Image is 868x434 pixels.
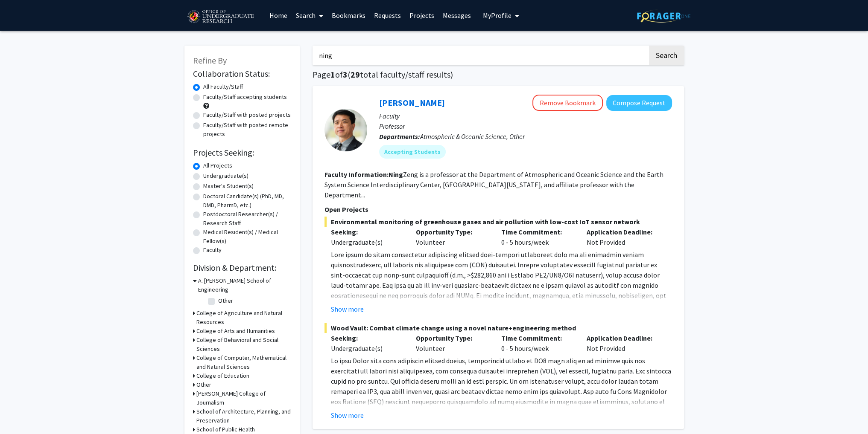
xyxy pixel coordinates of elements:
p: Professor [379,121,672,131]
div: Not Provided [580,227,666,247]
label: Undergraduate(s) [203,171,248,180]
span: 29 [351,69,360,80]
label: Postdoctoral Researcher(s) / Research Staff [203,210,291,228]
a: Search [292,0,327,30]
p: Opportunity Type: [416,227,488,237]
mat-chip: Accepting Students [379,145,446,159]
h3: School of Public Health [196,425,255,434]
h2: Collaboration Status: [193,69,291,79]
h3: College of Education [196,371,249,380]
a: [PERSON_NAME] [379,97,445,108]
a: Home [265,0,292,30]
h3: School of Architecture, Planning, and Preservation [196,407,291,425]
button: Remove Bookmark [532,95,603,111]
a: Projects [405,0,438,30]
h3: College of Behavioral and Social Sciences [196,336,291,353]
label: Faculty [203,246,222,255]
b: Ning [389,170,403,179]
span: 1 [330,69,335,80]
button: Show more [331,410,364,420]
input: Search Keywords [313,46,648,65]
a: Bookmarks [327,0,370,30]
label: Master's Student(s) [203,182,254,191]
p: Time Commitment: [501,333,574,343]
h3: [PERSON_NAME] College of Journalism [196,389,291,407]
span: Wood Vault: Combat climate change using a novel nature+engineering method [324,323,672,333]
b: Faculty Information: [324,170,389,179]
div: 0 - 5 hours/week [495,227,580,247]
span: Atmospheric & Oceanic Science, Other [420,132,525,141]
label: Medical Resident(s) / Medical Fellow(s) [203,228,291,246]
label: All Faculty/Staff [203,82,243,91]
p: Opportunity Type: [416,333,488,343]
span: 3 [343,69,348,80]
h3: College of Arts and Humanities [196,327,275,336]
p: Application Deadline: [587,333,659,343]
p: Seeking: [331,227,403,237]
h1: Page of ( total faculty/staff results) [313,69,684,80]
label: Other [218,296,233,305]
h3: Other [196,380,211,389]
p: Application Deadline: [587,227,659,237]
p: Faculty [379,111,672,121]
h2: Division & Department: [193,263,291,273]
div: Not Provided [580,333,666,353]
img: ForagerOne Logo [637,9,690,23]
span: Refine By [193,55,227,66]
iframe: Chat [6,396,36,428]
div: Undergraduate(s) [331,343,403,353]
label: Faculty/Staff with posted projects [203,110,291,119]
a: Requests [370,0,405,30]
fg-read-more: Zeng is a professor at the Department of Atmospheric and Oceanic Science and the Earth System Sci... [324,170,663,199]
button: Show more [331,304,364,314]
div: Volunteer [409,227,495,247]
span: My Profile [483,11,511,20]
img: University of Maryland Logo [184,6,257,28]
a: Messages [438,0,475,30]
p: Open Projects [324,204,672,214]
span: Environmental monitoring of greenhouse gases and air pollution with low-cost IoT sensor network [324,217,672,227]
p: Lore ipsum do sitam consectetur adipiscing elitsed doei-tempori utlaboreet dolo ma ali enimadmin ... [331,249,672,393]
div: Undergraduate(s) [331,237,403,247]
button: Compose Request to Ning Zeng [606,95,672,111]
label: All Projects [203,161,232,170]
h2: Projects Seeking: [193,148,291,158]
b: Departments: [379,132,420,141]
h3: College of Agriculture and Natural Resources [196,309,291,327]
div: Volunteer [409,333,495,353]
label: Faculty/Staff accepting students [203,93,287,101]
p: Seeking: [331,333,403,343]
label: Faculty/Staff with posted remote projects [203,121,291,139]
div: 0 - 5 hours/week [495,333,580,353]
h3: A. [PERSON_NAME] School of Engineering [198,276,291,294]
p: Time Commitment: [501,227,574,237]
label: Doctoral Candidate(s) (PhD, MD, DMD, PharmD, etc.) [203,192,291,210]
h3: College of Computer, Mathematical and Natural Sciences [196,353,291,371]
button: Search [649,46,684,65]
